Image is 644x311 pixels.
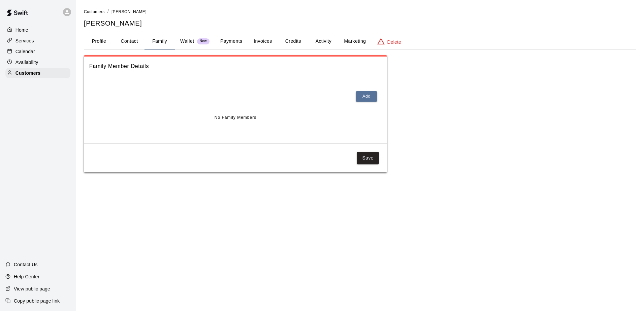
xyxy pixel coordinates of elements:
[15,48,35,55] p: Calendar
[84,9,105,14] a: Customers
[308,33,339,49] button: Activity
[5,57,70,67] a: Availability
[180,38,194,45] p: Wallet
[197,39,210,43] span: New
[15,59,38,66] p: Availability
[5,68,70,78] a: Customers
[248,33,278,49] button: Invoices
[84,33,636,49] div: basic tabs example
[84,19,636,28] h5: [PERSON_NAME]
[15,70,40,76] p: Customers
[84,8,636,15] nav: breadcrumb
[5,25,70,35] a: Home
[84,33,114,49] button: Profile
[89,62,382,71] span: Family Member Details
[144,33,175,49] button: Family
[5,46,70,57] a: Calendar
[357,152,379,164] button: Save
[114,33,144,49] button: Contact
[84,9,105,14] span: Customers
[111,9,147,14] span: [PERSON_NAME]
[15,27,28,33] p: Home
[356,91,377,102] button: Add
[278,33,308,49] button: Credits
[215,33,248,49] button: Payments
[5,36,70,46] a: Services
[14,285,50,292] p: View public page
[339,33,371,49] button: Marketing
[14,298,60,304] p: Copy public page link
[387,39,401,45] p: Delete
[215,112,256,123] span: No Family Members
[107,8,109,15] li: /
[15,37,34,44] p: Services
[14,261,38,268] p: Contact Us
[14,273,39,280] p: Help Center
